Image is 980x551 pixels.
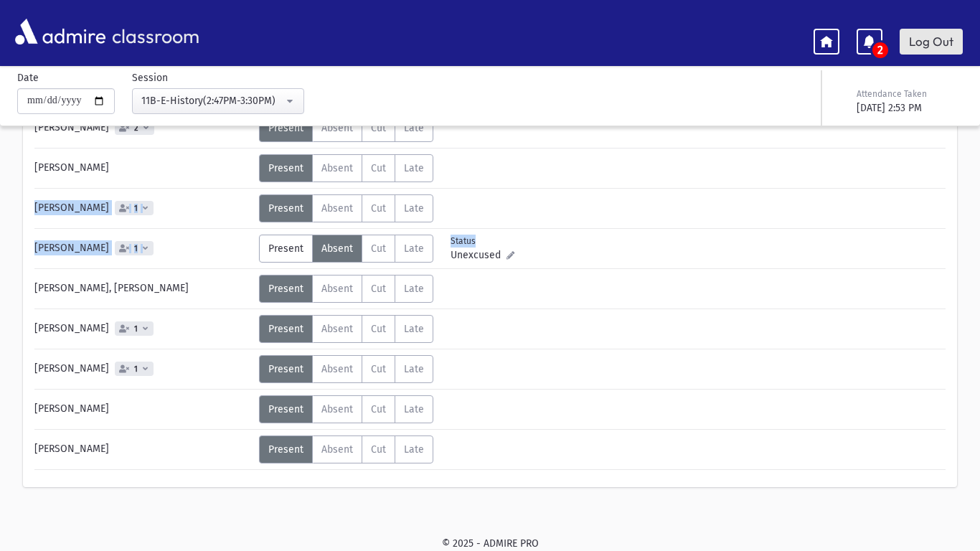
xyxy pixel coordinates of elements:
span: Late [404,162,424,174]
span: Absent [321,162,353,174]
label: Session [132,70,168,85]
span: 2 [131,123,141,133]
span: Absent [321,363,353,375]
span: Late [404,323,424,335]
span: 1 [131,204,141,213]
span: Late [404,122,424,134]
span: Present [268,283,303,295]
span: Present [268,122,303,134]
a: Log Out [900,29,963,55]
div: [PERSON_NAME] [27,194,259,222]
div: [PERSON_NAME] [27,395,259,423]
div: [PERSON_NAME] [27,355,259,383]
div: [PERSON_NAME] [27,435,259,463]
div: [PERSON_NAME] [27,315,259,343]
div: AttTypes [259,275,433,303]
div: AttTypes [259,154,433,182]
div: AttTypes [259,435,433,463]
span: Cut [371,403,386,415]
div: [DATE] 2:53 PM [857,100,960,116]
div: [PERSON_NAME] [27,114,259,142]
span: Late [404,443,424,456]
span: Absent [321,242,353,255]
span: 1 [131,324,141,334]
img: AdmirePro [11,15,109,48]
div: AttTypes [259,114,433,142]
span: Absent [321,283,353,295]
div: AttTypes [259,194,433,222]
div: [PERSON_NAME] [27,154,259,182]
span: Present [268,202,303,215]
span: 2 [872,43,888,57]
div: Status [451,235,514,248]
label: Date [17,70,39,85]
span: Present [268,363,303,375]
span: Cut [371,443,386,456]
span: Absent [321,443,353,456]
span: Late [404,283,424,295]
div: [PERSON_NAME], [PERSON_NAME] [27,275,259,303]
div: Attendance Taken [857,88,960,100]
span: Unexcused [451,248,507,263]
span: Cut [371,202,386,215]
span: Late [404,363,424,375]
span: 1 [131,244,141,253]
span: Present [268,323,303,335]
span: Cut [371,122,386,134]
div: 11B-E-History(2:47PM-3:30PM) [141,93,283,108]
div: AttTypes [259,355,433,383]
div: AttTypes [259,315,433,343]
button: 11B-E-History(2:47PM-3:30PM) [132,88,304,114]
span: Absent [321,122,353,134]
span: Cut [371,162,386,174]
span: Cut [371,283,386,295]
div: AttTypes [259,235,433,263]
span: classroom [109,13,199,51]
span: Late [404,242,424,255]
span: Cut [371,363,386,375]
span: 1 [131,364,141,374]
div: AttTypes [259,395,433,423]
div: © 2025 - ADMIRE PRO [23,536,957,551]
span: Present [268,403,303,415]
span: Absent [321,202,353,215]
div: [PERSON_NAME] [27,235,259,263]
span: Cut [371,323,386,335]
span: Cut [371,242,386,255]
span: Present [268,162,303,174]
span: Late [404,403,424,415]
span: Present [268,443,303,456]
span: Present [268,242,303,255]
span: Absent [321,403,353,415]
span: Late [404,202,424,215]
span: Absent [321,323,353,335]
